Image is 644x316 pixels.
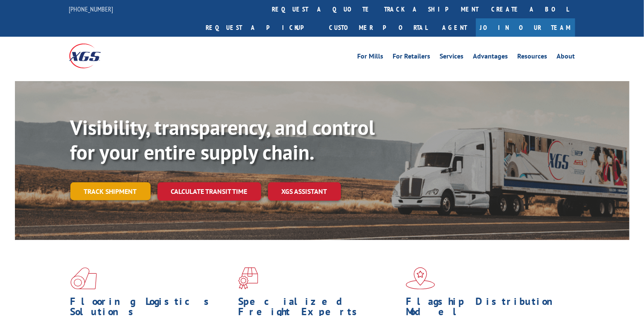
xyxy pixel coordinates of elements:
a: [PHONE_NUMBER] [69,5,114,13]
a: About [557,53,575,62]
a: Services [440,53,464,62]
a: Track shipment [70,182,151,200]
a: Resources [518,53,548,62]
a: For Retailers [393,53,431,62]
a: For Mills [358,53,384,62]
a: Calculate transit time [157,182,261,201]
a: XGS ASSISTANT [268,182,341,201]
img: xgs-icon-flagship-distribution-model-red [406,267,435,290]
a: Customer Portal [323,18,434,37]
img: xgs-icon-total-supply-chain-intelligence-red [70,267,97,290]
img: xgs-icon-focused-on-flooring-red [238,267,258,290]
a: Agent [434,18,476,37]
a: Advantages [473,53,508,62]
a: Join Our Team [476,18,575,37]
b: Visibility, transparency, and control for your entire supply chain. [70,114,375,165]
a: Request a pickup [200,18,323,37]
